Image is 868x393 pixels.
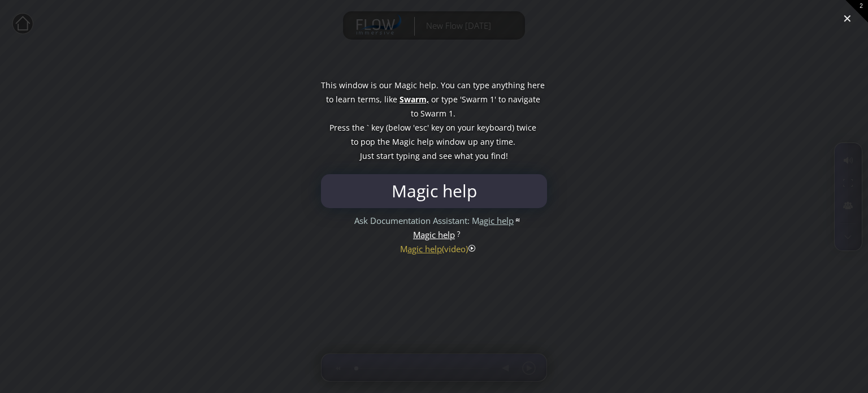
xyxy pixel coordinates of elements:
[431,120,444,135] span: key
[446,120,455,135] span: on
[400,92,429,106] span: Swarm,
[339,78,368,92] span: window
[379,78,392,92] span: our
[367,120,369,135] span: `
[351,135,358,149] span: to
[441,92,458,106] span: type
[458,120,475,135] span: your
[439,149,452,163] span: see
[496,135,515,149] span: time.
[468,135,478,149] span: up
[377,135,390,149] span: the
[400,242,468,256] div: M (video)
[498,92,506,106] span: to
[336,92,355,106] span: learn
[422,149,437,163] span: and
[460,92,488,106] span: 'Swarm
[477,120,514,135] span: keyboard)
[376,149,394,163] span: start
[473,78,489,92] span: type
[396,149,420,163] span: typing
[457,78,471,92] span: can
[361,135,375,149] span: pop
[480,135,494,149] span: any
[449,106,455,120] span: 1.
[479,215,514,226] span: agic help
[441,78,455,92] span: You
[411,106,418,120] span: to
[360,149,374,163] span: Just
[371,78,377,92] span: is
[407,243,442,254] span: agic help
[527,78,545,92] span: here
[431,92,439,106] span: or
[394,78,417,92] span: Magic
[413,120,429,135] span: 'esc'
[358,92,382,106] span: terms,
[420,106,446,120] span: Swarm
[371,120,384,135] span: key
[321,78,337,92] span: This
[417,135,434,149] span: help
[517,120,536,135] span: twice
[352,120,364,135] span: the
[492,78,525,92] span: anything
[326,92,333,106] span: to
[324,174,544,208] input: Type to search
[508,92,540,106] span: navigate
[490,92,496,106] span: 1'
[329,120,350,135] span: Press
[491,149,508,163] span: find!
[419,78,439,92] span: help.
[454,149,473,163] span: what
[386,120,411,135] span: (below
[436,135,466,149] span: window
[354,214,514,228] div: Ask Documentation Assistant: M
[392,135,415,149] span: Magic
[384,92,397,106] span: like
[475,149,489,163] span: you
